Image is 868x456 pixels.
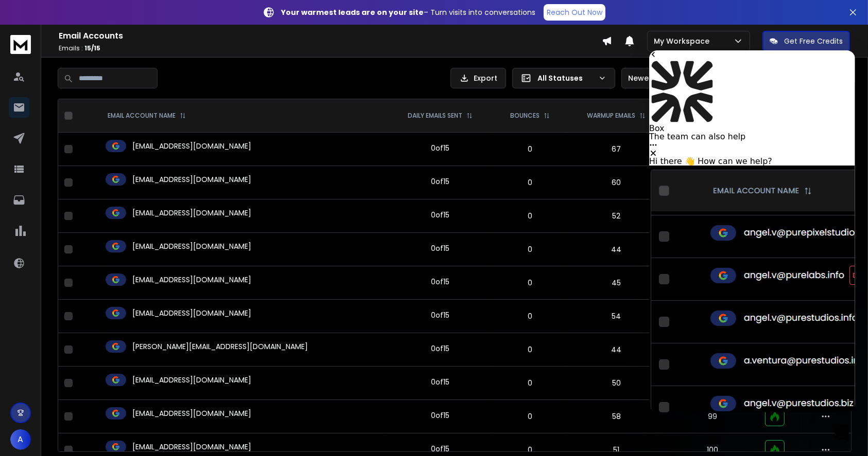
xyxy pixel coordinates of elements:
div: Intercom messenger [4,4,21,33]
div: 0 of 15 [431,310,449,320]
td: 58 [567,400,666,433]
iframe: Intercom live chat [649,50,855,412]
p: WARMUP EMAILS [587,112,635,120]
p: My Workspace [654,36,714,46]
p: Emails : [59,44,602,52]
p: [EMAIL_ADDRESS][DOMAIN_NAME] [132,275,251,285]
p: All Statuses [537,73,594,83]
p: 0 [499,144,561,154]
div: 0 of 15 [431,243,449,253]
td: 99 [666,400,759,433]
div: 0 of 15 [431,143,449,153]
td: 44 [567,333,666,367]
p: 0 [499,311,561,321]
p: [EMAIL_ADDRESS][DOMAIN_NAME] [132,174,251,185]
div: Close Intercom Messenger [4,4,21,33]
p: BOUNCES [510,112,540,120]
a: Reach Out Now [544,4,605,21]
div: EMAIL ACCOUNT NAME [108,112,186,120]
td: 60 [567,166,666,199]
p: 0 [499,211,561,221]
img: logo [10,35,31,54]
button: Export [450,68,506,88]
button: A [10,429,31,450]
p: – Turn visits into conversations [281,7,535,17]
span: 15 / 15 [84,44,100,52]
td: 44 [567,233,666,266]
strong: Your warmest leads are on your site [281,7,424,17]
iframe: Intercom live chat [830,421,855,445]
td: 67 [567,133,666,166]
p: 0 [499,177,561,188]
div: 0 of 15 [431,410,449,421]
div: 0 of 15 [431,176,449,187]
p: DAILY EMAILS SENT [408,112,462,120]
p: 0 [499,445,561,455]
button: Get Free Credits [762,31,850,51]
p: [EMAIL_ADDRESS][DOMAIN_NAME] [132,208,251,218]
p: [EMAIL_ADDRESS][DOMAIN_NAME] [132,241,251,251]
div: 0 of 15 [431,377,449,387]
td: 52 [567,199,666,233]
p: 0 [499,411,561,422]
p: 0 [499,244,561,254]
td: 54 [567,300,666,333]
p: 0 [499,378,561,388]
p: [EMAIL_ADDRESS][DOMAIN_NAME] [132,408,251,418]
p: [EMAIL_ADDRESS][DOMAIN_NAME] [132,375,251,385]
p: [EMAIL_ADDRESS][DOMAIN_NAME] [132,442,251,452]
p: [EMAIL_ADDRESS][DOMAIN_NAME] [132,141,251,151]
td: 45 [567,266,666,300]
p: Reach Out Now [547,7,602,17]
p: Get Free Credits [784,36,843,46]
button: Newest [621,68,688,88]
h1: Email Accounts [59,30,602,42]
div: 0 of 15 [431,277,449,287]
div: 0 of 15 [431,444,449,454]
p: 0 [499,344,561,355]
p: [EMAIL_ADDRESS][DOMAIN_NAME] [132,308,251,318]
p: 0 [499,278,561,288]
div: 0 of 15 [431,343,449,354]
div: Intercom [4,4,21,33]
div: 0 of 15 [431,210,449,220]
td: 50 [567,367,666,400]
p: [PERSON_NAME][EMAIL_ADDRESS][DOMAIN_NAME] [132,341,308,352]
